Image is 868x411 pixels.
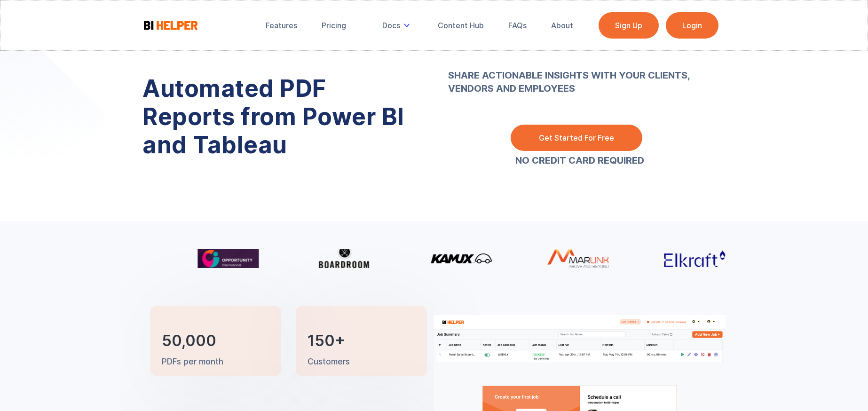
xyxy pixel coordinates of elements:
a: Content Hub [431,15,490,36]
p: ‍ [448,42,711,108]
div: FAQs [508,21,527,30]
h3: 150+ [308,334,345,348]
a: Features [259,15,304,36]
strong: SHARE ACTIONABLE INSIGHTS WITH YOUR CLIENTS, VENDORS AND EMPLOYEES ‍ [448,42,711,108]
a: Get Started For Free [511,125,642,151]
div: Features [266,21,297,30]
a: Sign Up [599,12,659,39]
h1: Automated PDF Reports from Power BI and Tableau [142,74,420,159]
div: Docs [382,21,400,30]
a: Pricing [315,15,353,36]
p: Customers [308,356,350,368]
div: About [551,21,573,30]
a: NO CREDIT CARD REQUIRED [515,156,644,165]
div: Docs [376,15,420,36]
a: Login [666,12,718,39]
p: PDFs per month [162,356,223,368]
div: Content Hub [438,21,484,30]
div: Pricing [322,21,346,30]
h3: 50,000 [162,334,216,348]
a: FAQs [502,15,533,36]
a: About [544,15,580,36]
strong: NO CREDIT CARD REQUIRED [515,155,644,166]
